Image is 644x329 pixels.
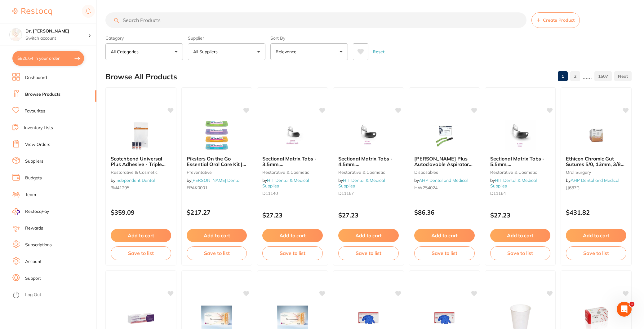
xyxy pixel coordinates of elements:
[414,178,468,183] span: by
[490,170,551,175] small: restorative & cosmetic
[121,120,161,151] img: Scotchbond Universal Plus Adhesive - Triple Pack
[338,156,399,167] b: Sectional Matrix Tabs - 4.5mm, Premolar
[12,51,84,66] button: $826.64 in your order
[617,302,632,317] iframe: Intercom live chat
[338,156,393,173] span: Sectional Matrix Tabs - 4.5mm, [MEDICAL_DATA]
[187,156,247,167] b: Piksters On the Go Essential Oral Care Kit | Carton of 100 Kits
[338,178,385,189] a: HIT Dental & Medical Supplies
[490,178,537,189] a: HIT Dental & Medical Supplies
[566,170,626,175] small: oral surgery
[105,43,183,60] button: All Categories
[270,35,348,41] label: Sort By
[105,12,526,28] input: Search Products
[25,208,49,215] span: RestocqPay
[262,156,323,167] b: Sectional Matrix Tabs - 3.5mm, Deciduous Teeth
[111,178,155,183] span: by
[262,156,317,173] span: Sectional Matrix Tabs - 3.5mm, [MEDICAL_DATA]
[566,246,626,260] button: Save to list
[570,70,580,82] a: 2
[543,18,575,23] span: Create Product
[338,191,354,196] span: D11157
[338,170,399,175] small: restorative & cosmetic
[25,242,52,248] a: Subscriptions
[188,43,265,60] button: All Suppliers
[566,209,626,216] p: $431.82
[12,8,52,15] img: Restocq Logo
[490,156,544,173] span: Sectional Matrix Tabs - 5.5mm, [MEDICAL_DATA]
[188,35,265,41] label: Supplier
[262,191,278,196] span: D11140
[187,178,240,183] span: by
[12,208,49,215] a: RestocqPay
[25,275,41,282] a: Support
[262,229,323,242] button: Add to cart
[111,209,171,216] p: $359.09
[583,73,592,80] p: ......
[414,156,475,167] b: Pelotte Plus Autoclavable Aspirator Tips
[25,91,60,98] a: Browse Products
[197,120,237,151] img: Piksters On the Go Essential Oral Care Kit | Carton of 100 Kits
[531,12,580,28] button: Create Product
[490,191,506,196] span: D11164
[187,209,247,216] p: $217.27
[414,185,437,191] span: HW254024
[490,156,551,167] b: Sectional Matrix Tabs - 5.5mm, Molar
[25,35,88,42] p: Switch account
[414,156,473,173] span: [PERSON_NAME] Plus Autoclavable Aspirator Tips
[24,125,53,131] a: Inventory Lists
[191,178,240,183] a: [PERSON_NAME] Dental
[594,70,612,82] a: 1507
[25,158,43,164] a: Suppliers
[629,302,634,307] span: 1
[490,229,551,242] button: Add to cart
[414,229,475,242] button: Add to cart
[571,178,619,183] a: AHP Dental and Medical
[414,246,475,260] button: Save to list
[111,246,171,260] button: Save to list
[12,290,95,300] button: Log Out
[111,156,171,167] b: Scotchbond Universal Plus Adhesive - Triple Pack
[338,212,399,219] p: $27.23
[273,120,313,151] img: Sectional Matrix Tabs - 3.5mm, Deciduous Teeth
[348,120,389,151] img: Sectional Matrix Tabs - 4.5mm, Premolar
[371,43,386,60] button: Reset
[262,212,323,219] p: $27.23
[105,72,177,81] h2: Browse All Products
[111,49,141,55] p: All Categories
[262,178,309,189] span: by
[270,43,348,60] button: Relevance
[558,70,568,82] a: 1
[105,35,183,41] label: Category
[187,156,246,173] span: Piksters On the Go Essential Oral Care Kit | Carton of 100 Kits
[187,185,207,191] span: EPAK0001
[25,192,36,198] a: Team
[338,229,399,242] button: Add to cart
[262,178,309,189] a: HIT Dental & Medical Supplies
[187,170,247,175] small: preventative
[338,178,385,189] span: by
[566,156,626,167] b: Ethicon Chromic Gut Sutures 5/0, 13mm, 3/8 Circle - 687G
[338,246,399,260] button: Save to list
[414,209,475,216] p: $86.36
[566,178,619,183] span: by
[111,170,171,175] small: restorative & cosmetic
[490,212,551,219] p: $27.23
[25,292,41,298] a: Log Out
[10,29,22,41] img: Dr. Kim Carr
[187,229,247,242] button: Add to cart
[25,225,43,231] a: Rewards
[419,178,468,183] a: AHP Dental and Medical
[12,5,52,19] a: Restocq Logo
[25,175,42,181] a: Budgets
[115,178,155,183] a: Independent Dental
[576,120,616,151] img: Ethicon Chromic Gut Sutures 5/0, 13mm, 3/8 Circle - 687G
[111,185,129,191] span: 3M41295
[111,229,171,242] button: Add to cart
[24,108,45,114] a: Favourites
[566,185,580,191] span: JJ687G
[25,28,88,34] h4: Dr. Kim Carr
[25,75,47,81] a: Dashboard
[490,246,551,260] button: Save to list
[262,170,323,175] small: restorative & cosmetic
[25,142,50,148] a: View Orders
